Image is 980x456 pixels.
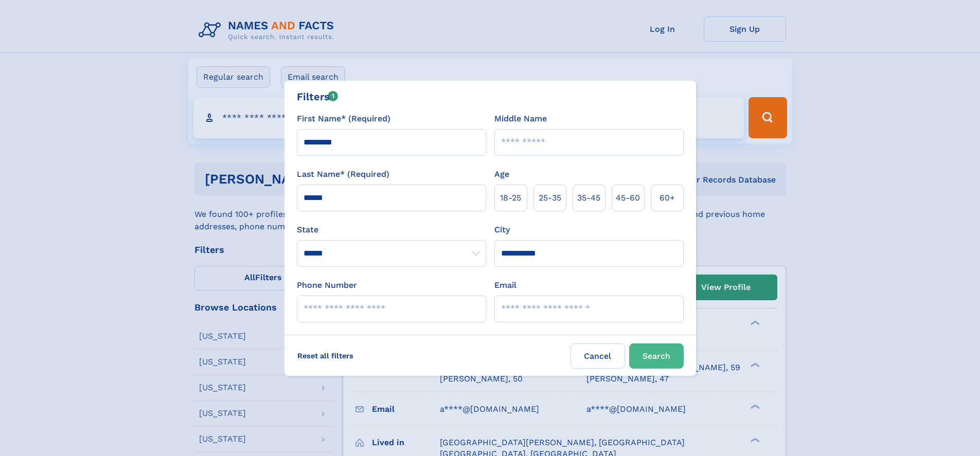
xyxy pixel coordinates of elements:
[494,113,547,125] label: Middle Name
[616,192,640,204] span: 45‑60
[577,192,600,204] span: 35‑45
[291,343,360,368] label: Reset all filters
[571,343,625,369] label: Cancel
[494,279,516,291] label: Email
[660,192,675,204] span: 60+
[297,224,486,236] label: State
[297,89,338,104] div: Filters
[500,192,521,204] span: 18‑25
[539,192,561,204] span: 25‑35
[297,279,357,291] label: Phone Number
[494,168,509,180] label: Age
[494,224,510,236] label: City
[629,343,684,369] button: Search
[297,113,390,125] label: First Name* (Required)
[297,168,389,180] label: Last Name* (Required)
